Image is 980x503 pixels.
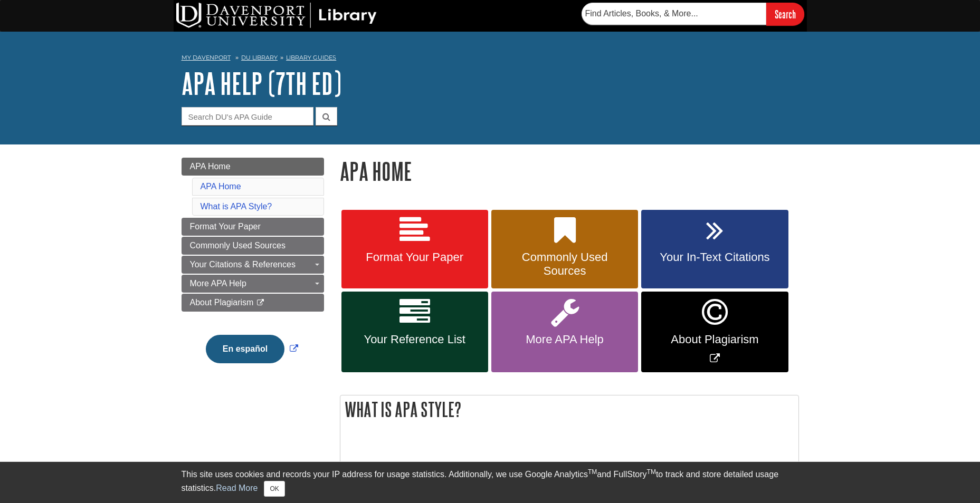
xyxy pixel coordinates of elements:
h1: APA Home [340,158,799,185]
img: DU Library [176,3,377,28]
sup: TM [647,468,656,476]
div: This site uses cookies and records your IP address for usage statistics. Additionally, we use Goo... [182,468,799,497]
a: Library Guides [286,54,336,61]
span: Format Your Paper [349,250,480,264]
span: About Plagiarism [649,333,780,346]
a: Link opens in new window [641,292,788,372]
a: APA Home [201,182,241,191]
span: More APA Help [190,279,246,288]
sup: TM [588,468,597,476]
span: Your Citations & References [190,260,296,269]
a: Your In-Text Citations [641,210,788,289]
input: Search DU's APA Guide [182,107,313,125]
a: More APA Help [182,275,324,293]
a: Read More [216,483,258,492]
span: More APA Help [499,333,630,346]
button: En español [206,335,284,363]
a: About Plagiarism [182,294,324,312]
a: DU Library [241,54,278,61]
i: This link opens in a new window [256,299,265,306]
span: Commonly Used Sources [190,241,286,250]
span: APA Home [190,162,231,171]
span: Format Your Paper [190,222,261,231]
a: APA Help (7th Ed) [182,67,341,100]
a: Format Your Paper [341,210,488,289]
nav: breadcrumb [182,51,799,67]
a: Your Citations & References [182,256,324,274]
input: Search [766,3,804,25]
form: Searches DU Library's articles, books, and more [582,3,804,25]
a: More APA Help [491,292,638,372]
a: Format Your Paper [182,218,324,236]
a: What is APA Style? [201,202,272,211]
span: Your Reference List [349,333,480,346]
span: About Plagiarism [190,298,254,307]
a: My Davenport [182,53,231,62]
a: APA Home [182,158,324,176]
span: Your In-Text Citations [649,250,780,264]
input: Find Articles, Books, & More... [582,3,766,25]
a: Commonly Used Sources [491,210,638,289]
div: Guide Page Menu [182,158,324,381]
h2: What is APA Style? [340,395,798,423]
button: Close [264,481,284,497]
a: Link opens in new window [203,344,301,353]
a: Commonly Used Sources [182,237,324,255]
a: Your Reference List [341,292,488,372]
span: Commonly Used Sources [499,250,630,278]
